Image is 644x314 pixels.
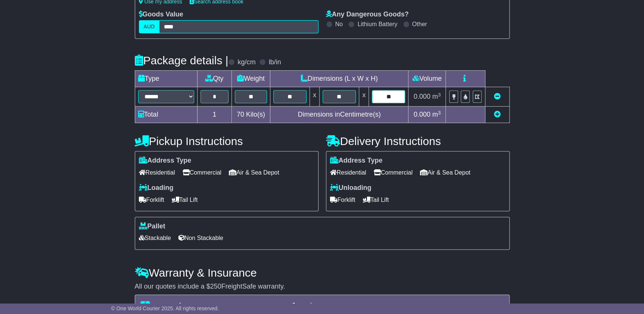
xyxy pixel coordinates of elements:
[309,87,319,107] td: x
[229,167,279,178] span: Air & Sea Depot
[326,135,510,147] h4: Delivery Instructions
[139,232,171,244] span: Stackable
[140,301,505,313] h4: Transit Insurance Coverage for $
[420,167,470,178] span: Air & Sea Depot
[408,71,446,87] td: Volume
[330,184,371,192] label: Unloading
[139,20,160,33] label: AUD
[197,107,232,123] td: 1
[135,71,197,87] td: Type
[139,10,183,19] label: Goods Value
[232,71,270,87] td: Weight
[270,107,408,123] td: Dimensions in Centimetre(s)
[335,21,343,28] label: No
[210,283,221,290] span: 250
[268,58,281,67] label: lb/in
[111,305,219,311] span: © One World Courier 2025. All rights reserved.
[314,301,342,313] span: 14.39
[237,58,255,67] label: kg/cm
[270,71,408,87] td: Dimensions (L x W x H)
[237,111,244,118] span: 70
[363,194,389,206] span: Tail Lift
[178,232,223,244] span: Non Stackable
[330,167,366,178] span: Residential
[432,93,441,100] span: m
[139,184,174,192] label: Loading
[135,283,510,291] div: All our quotes include a $ FreightSafe warranty.
[135,54,228,67] h4: Package details |
[139,157,192,165] label: Address Type
[232,107,270,123] td: Kilo(s)
[326,10,409,19] label: Any Dangerous Goods?
[139,167,175,178] span: Residential
[374,167,413,178] span: Commercial
[135,135,318,147] h4: Pickup Instructions
[172,194,198,206] span: Tail Lift
[357,21,397,28] label: Lithium Battery
[330,157,383,165] label: Address Type
[330,194,355,206] span: Forklift
[412,21,427,28] label: Other
[135,267,510,279] h4: Warranty & Insurance
[414,111,430,118] span: 0.000
[359,87,369,107] td: x
[494,93,501,100] a: Remove this item
[438,92,441,98] sup: 3
[183,167,221,178] span: Commercial
[197,71,232,87] td: Qty
[414,93,430,100] span: 0.000
[494,111,501,118] a: Add new item
[438,110,441,116] sup: 3
[139,194,164,206] span: Forklift
[432,111,441,118] span: m
[139,222,165,231] label: Pallet
[135,107,197,123] td: Total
